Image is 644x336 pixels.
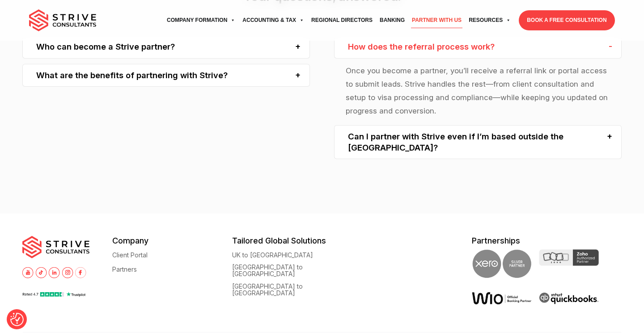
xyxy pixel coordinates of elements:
img: intuit quickbooks [539,292,599,305]
a: [GEOGRAPHIC_DATA] to [GEOGRAPHIC_DATA] [232,283,352,297]
div: Can I partner with Strive even if I’m based outside the [GEOGRAPHIC_DATA]? [334,125,622,160]
h5: Partnerships [472,236,622,245]
a: Company Formation [163,8,239,33]
h5: Company [112,236,232,245]
img: main-logo.svg [29,9,96,32]
img: main-logo.svg [22,236,89,258]
a: [GEOGRAPHIC_DATA] to [GEOGRAPHIC_DATA] [232,264,352,277]
div: How does the referral process work? [334,35,622,58]
div: What are the benefits of partnering with Strive? [22,64,310,87]
a: Partner with Us [408,8,465,33]
a: Partners [112,266,137,273]
button: Consent Preferences [10,313,24,326]
p: Once you become a partner, you’ll receive a referral link or portal access to submit leads. Striv... [346,64,610,118]
a: UK to [GEOGRAPHIC_DATA] [232,252,313,258]
a: Resources [465,8,514,33]
a: BOOK A FREE CONSULTATION [519,10,614,30]
div: Who can become a Strive partner? [22,35,310,58]
img: Zoho Partner [539,249,599,266]
img: Revisit consent button [10,313,24,326]
h5: Tailored Global Solutions [232,236,352,245]
a: Regional Directors [308,8,376,33]
img: Wio Offical Banking Partner [472,292,532,304]
a: Banking [376,8,408,33]
a: Accounting & Tax [239,8,308,33]
a: Client Portal [112,252,148,258]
